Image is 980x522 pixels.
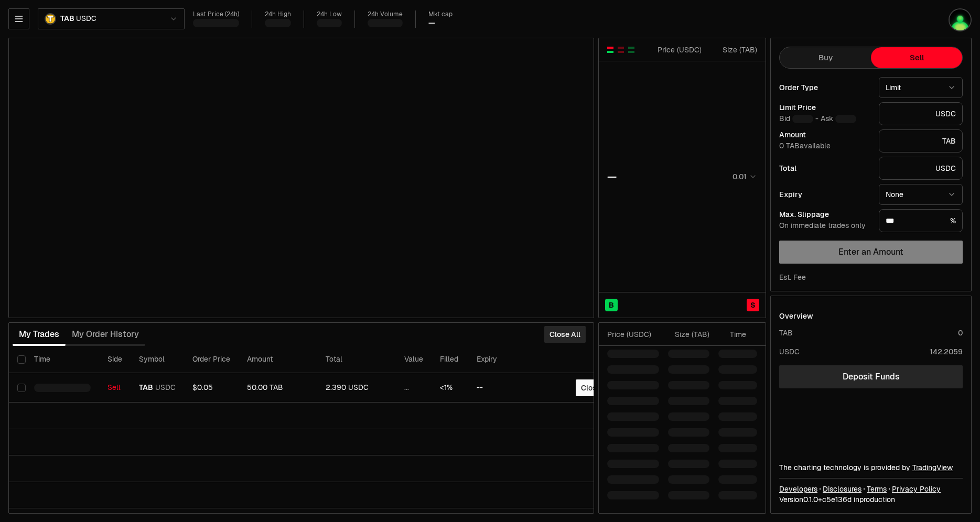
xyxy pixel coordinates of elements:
button: Buy [780,47,871,68]
div: Price ( USDC ) [655,45,702,55]
span: USDC [76,14,96,24]
button: My Trades [13,324,66,345]
div: Size ( TAB ) [710,45,757,55]
a: Disclosures [823,484,861,494]
button: Close [576,379,606,396]
th: Amount [239,346,317,373]
span: c5e136dd46adbee947ba8e77d0a400520d0af525 [822,495,852,504]
button: 0.01 [729,170,757,183]
div: Expiry [779,191,870,198]
div: TAB [779,328,793,338]
div: 24h High [265,10,291,18]
button: Show Buy Orders Only [627,46,636,54]
th: Order Price [184,346,239,373]
div: USDC [879,102,963,125]
div: — [607,169,617,184]
button: Limit [879,77,963,98]
div: 2.390 USDC [326,383,387,393]
div: % [879,209,963,232]
div: Amount [779,131,870,138]
th: Symbol [131,346,184,373]
a: Deposit Funds [779,365,963,388]
th: Time [26,346,99,373]
div: Overview [779,311,813,321]
th: Side [99,346,131,373]
div: Max. Slippage [779,211,870,218]
span: B [609,300,614,310]
div: Est. Fee [779,272,806,282]
div: Price ( USDC ) [607,329,659,340]
div: 50.00 TAB [247,383,309,393]
div: The charting technology is provided by [779,462,963,473]
button: My Order History [66,324,145,345]
button: Show Sell Orders Only [617,46,625,54]
div: 0 [958,328,963,338]
span: S [750,300,756,310]
td: -- [468,373,539,403]
div: TAB [879,129,963,153]
div: Sell [107,383,122,393]
div: Size ( TAB ) [668,329,709,340]
button: Close All [544,326,586,343]
div: Total [779,165,870,172]
iframe: Financial Chart [9,38,594,318]
div: Last Price (24h) [193,10,239,18]
button: Sell [871,47,962,68]
a: TradingView [912,463,953,472]
div: Version 0.1.0 + in production [779,494,963,505]
img: TAB.png [45,13,56,25]
div: Mkt cap [428,10,453,18]
a: Developers [779,484,817,494]
span: TAB [60,14,74,24]
span: 0 TAB available [779,141,831,150]
div: ... [404,383,423,393]
div: 24h Low [317,10,342,18]
span: Ask [821,114,856,124]
a: Privacy Policy [892,484,941,494]
div: USDC [879,157,963,180]
span: Bid - [779,114,819,124]
div: Order Type [779,84,870,91]
div: On immediate trades only [779,221,870,231]
div: 24h Volume [368,10,403,18]
img: thatwasepyc [949,8,972,31]
div: <1% [440,383,460,393]
div: Limit Price [779,104,870,111]
div: 142.2059 [930,346,963,357]
div: Time [718,329,746,340]
span: $0.05 [192,383,213,392]
button: Show Buy and Sell Orders [606,46,615,54]
span: TAB [139,383,153,393]
th: Expiry [468,346,539,373]
th: Total [317,346,396,373]
th: Value [396,346,432,373]
button: None [879,184,963,205]
div: — [428,18,435,28]
div: USDC [779,346,800,357]
a: Terms [867,484,887,494]
span: USDC [155,383,176,393]
button: Select row [17,384,26,392]
button: Select all [17,355,26,364]
th: Filled [432,346,468,373]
